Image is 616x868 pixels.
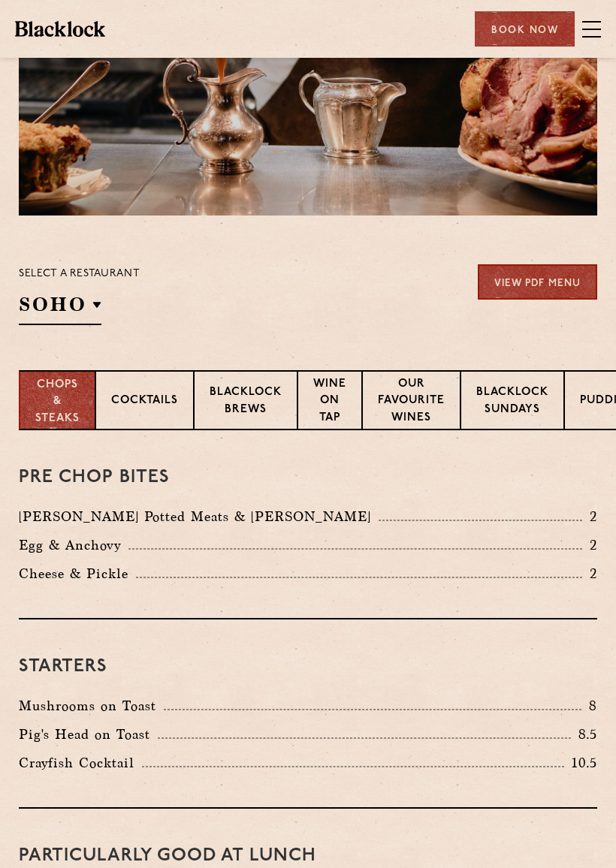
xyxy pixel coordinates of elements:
p: Pig's Head on Toast [19,724,158,745]
p: Mushrooms on Toast [19,695,164,716]
p: 10.5 [564,753,597,773]
a: View PDF Menu [478,264,597,300]
p: Blacklock Sundays [476,384,548,420]
p: 8.5 [571,725,598,744]
p: Cocktails [111,393,178,411]
p: [PERSON_NAME] Potted Meats & [PERSON_NAME] [19,506,379,527]
p: Cheese & Pickle [19,563,136,584]
p: Chops & Steaks [35,377,80,428]
h3: PARTICULARLY GOOD AT LUNCH [19,846,597,866]
h3: Starters [19,657,597,677]
img: BL_Textured_Logo-footer-cropped.svg [15,21,105,36]
p: Crayfish Cocktail [19,752,142,773]
p: Our favourite wines [378,376,445,429]
p: Wine on Tap [313,376,346,429]
p: Egg & Anchovy [19,535,128,556]
h2: SOHO [19,291,101,325]
div: Book Now [475,11,575,47]
p: Select a restaurant [19,264,140,284]
p: 2 [582,507,597,526]
p: 2 [582,535,597,555]
p: 8 [581,696,597,716]
p: Blacklock Brews [210,384,282,420]
p: 2 [582,564,597,583]
h3: Pre Chop Bites [19,468,597,487]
